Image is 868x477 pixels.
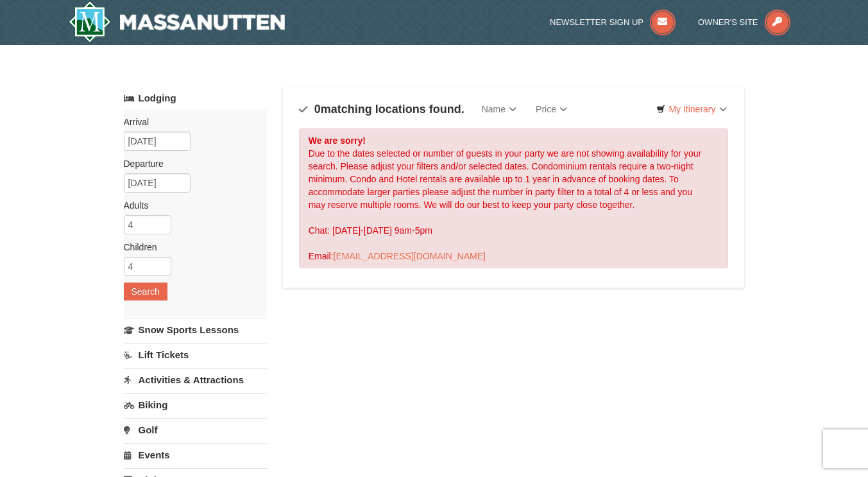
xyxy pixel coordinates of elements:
a: Newsletter Sign Up [550,17,676,27]
label: Departure [124,157,257,170]
a: Name [472,96,526,122]
a: Golf [124,418,267,442]
label: Adults [124,199,257,212]
label: Arrival [124,116,257,128]
a: My Itinerary [648,100,735,119]
a: Activities & Attractions [124,368,267,392]
div: Due to the dates selected or number of guests in your party we are not showing availability for y... [299,128,729,268]
strong: We are sorry! [309,135,366,146]
a: Massanutten Resort [69,1,285,42]
a: Snow Sports Lessons [124,318,267,342]
button: Search [124,282,167,300]
img: Massanutten Resort Logo [69,1,285,42]
label: Children [124,241,257,254]
span: Owner's Site [698,17,758,27]
a: Owner's Site [698,17,790,27]
a: Lift Tickets [124,343,267,367]
a: [EMAIL_ADDRESS][DOMAIN_NAME] [334,251,486,261]
h4: matching locations found. [299,103,464,116]
a: Events [124,443,267,467]
span: Newsletter Sign Up [550,17,643,27]
a: Biking [124,393,267,417]
a: Price [526,96,577,122]
a: Lodging [124,87,267,110]
span: 0 [314,103,321,116]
